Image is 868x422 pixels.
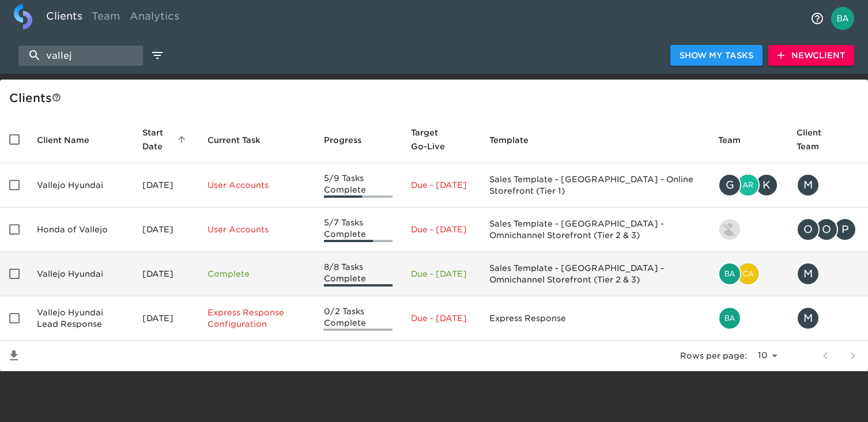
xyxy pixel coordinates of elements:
[133,252,198,296] td: [DATE]
[315,252,402,296] td: 8/8 Tasks Complete
[718,262,778,285] div: bailey.rubin@cdk.com, catherine.manisharaj@cdk.com
[797,174,859,197] div: mpingul@wiseautogroup.com
[797,174,820,197] div: M
[797,262,820,285] div: M
[37,133,104,147] span: Client Name
[797,126,859,153] span: Client Team
[411,179,471,191] p: Due - [DATE]
[797,218,859,241] div: ocalderon@hondaofvallejo.com, OCALDERON@HONDAOFVALLEJO.COM, palombid@yahoo.com
[207,179,305,191] p: User Accounts
[41,4,87,32] a: Clients
[719,308,740,329] img: bailey.rubin@cdk.com
[125,4,184,32] a: Analytics
[718,218,778,241] div: kevin.lo@roadster.com
[778,48,845,63] span: New Client
[755,174,778,197] div: K
[480,163,709,208] td: Sales Template - [GEOGRAPHIC_DATA] - Online Storefront (Tier 1)
[411,126,471,153] span: Target Go-Live
[768,45,854,66] button: NewClient
[680,48,753,63] span: Show My Tasks
[833,218,856,241] div: P
[9,89,863,107] div: Client s
[480,252,709,296] td: Sales Template - [GEOGRAPHIC_DATA] - Omnichannel Storefront (Tier 2 & 3)
[148,46,167,65] button: edit
[489,133,544,147] span: Template
[480,208,709,252] td: Sales Template - [GEOGRAPHIC_DATA] - Omnichannel Storefront (Tier 2 & 3)
[738,175,758,195] img: ari.frost@roadster.com
[207,133,276,147] span: Current Task
[670,45,763,66] button: Show My Tasks
[207,268,305,280] p: Complete
[797,262,859,285] div: mpingul@wiseautogroup.com
[797,307,859,330] div: mpingul@wiseautogroup.com
[411,312,471,324] p: Due - [DATE]
[315,208,402,252] td: 5/7 Tasks Complete
[142,126,189,153] span: Start Date
[411,224,471,235] p: Due - [DATE]
[133,296,198,341] td: [DATE]
[315,163,402,208] td: 5/9 Tasks Complete
[480,296,709,341] td: Express Response
[133,208,198,252] td: [DATE]
[28,163,133,208] td: Vallejo Hyundai
[803,5,831,32] button: notifications
[315,296,402,341] td: 0/2 Tasks Complete
[324,133,376,147] span: Progress
[815,218,838,241] div: O
[133,163,198,208] td: [DATE]
[797,307,820,330] div: M
[207,133,261,147] span: This is the next Task in this Hub that should be completed
[719,219,740,240] img: kevin.lo@roadster.com
[18,46,143,66] input: search
[831,7,854,30] img: Profile
[718,174,778,197] div: geoffrey.ruppert@roadster.com, ari.frost@roadster.com, kushal.chinthaparthi@cdk.com
[797,218,820,241] div: O
[207,224,305,235] p: User Accounts
[411,268,471,280] p: Due - [DATE]
[52,93,61,102] svg: This is a list of all of your clients and clients shared with you
[28,252,133,296] td: Vallejo Hyundai
[738,263,758,284] img: catherine.manisharaj@cdk.com
[87,4,125,32] a: Team
[752,347,782,364] select: rows per page
[680,350,747,361] p: Rows per page:
[28,296,133,341] td: Vallejo Hyundai Lead Response
[207,307,305,330] p: Express Response Configuration
[718,307,778,330] div: bailey.rubin@cdk.com
[718,174,741,197] div: G
[411,126,456,153] span: Calculated based on the start date and the duration of all Tasks contained in this Hub.
[14,4,32,29] img: logo
[719,263,740,284] img: bailey.rubin@cdk.com
[718,133,756,147] span: Team
[28,208,133,252] td: Honda of Vallejo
